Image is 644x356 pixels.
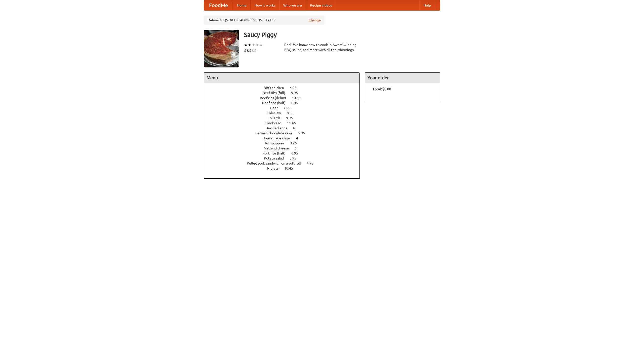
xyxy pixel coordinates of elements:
span: Beer [270,106,283,110]
li: ★ [248,42,252,48]
a: Beer 7.55 [270,106,300,110]
div: Deliver to: [STREET_ADDRESS][US_STATE] [204,16,325,25]
span: 3.95 [290,156,301,160]
a: Coleslaw 8.95 [267,111,303,115]
span: Cornbread [265,121,286,125]
span: BBQ chicken [264,86,289,90]
span: Beef ribs (delux) [260,96,291,100]
a: Riblets 10.45 [267,166,302,170]
h3: Saucy Piggy [244,30,440,40]
a: Home [233,0,251,10]
span: 4.95 [307,161,318,165]
a: How it works [251,0,279,10]
span: 4 [293,126,300,130]
span: Hushpuppies [264,141,289,145]
a: Collards 9.95 [267,116,302,120]
a: Beef ribs (half) 6.45 [262,101,307,105]
span: 4 [296,136,303,140]
span: 6 [295,146,302,150]
a: Recipe videos [306,0,336,10]
span: Beef ribs (full) [263,91,290,95]
a: Who we are [279,0,306,10]
span: Devilled eggs [265,126,292,130]
span: 8.95 [287,111,299,115]
span: Potato salad [264,156,289,160]
a: Housemade chips 4 [262,136,307,140]
h4: Menu [204,73,359,83]
h4: Your order [365,73,440,83]
li: $ [249,48,252,53]
a: Beef ribs (full) 9.95 [263,91,307,95]
a: German chocolate cake 5.95 [255,131,314,135]
span: Beef ribs (half) [262,101,291,105]
a: Devilled eggs 4 [265,126,304,130]
li: ★ [244,42,248,48]
a: Help [419,0,435,10]
a: BBQ chicken 4.95 [264,86,306,90]
a: Cornbread 11.45 [265,121,305,125]
a: Change [309,18,321,23]
li: $ [247,48,249,53]
a: Beef ribs (delux) 10.45 [260,96,310,100]
span: 3.25 [290,141,302,145]
span: 6.95 [291,151,303,155]
span: Housemade chips [262,136,295,140]
span: Riblets [267,166,284,170]
li: ★ [255,42,259,48]
li: $ [254,48,257,53]
span: 7.55 [284,106,295,110]
b: Total: $0.00 [373,87,391,91]
a: Hushpuppies 3.25 [264,141,306,145]
span: Coleslaw [267,111,286,115]
li: $ [244,48,247,53]
span: 9.95 [286,116,298,120]
li: $ [252,48,254,53]
span: 11.45 [287,121,301,125]
a: Pulled pork sandwich on a soft roll 4.95 [247,161,323,165]
span: 10.45 [292,96,306,100]
span: 4.95 [290,86,302,90]
span: Mac and cheese [264,146,294,150]
span: Pulled pork sandwich on a soft roll [247,161,306,165]
span: 5.95 [298,131,310,135]
a: FoodMe [204,0,233,10]
li: ★ [252,42,255,48]
span: Collards [267,116,285,120]
div: Pork. We know how to cook it. Award-winning BBQ sauce, and meat with all the trimmings. [284,42,360,52]
span: 9.95 [291,91,303,95]
img: angular.jpg [204,30,239,67]
span: German chocolate cake [255,131,297,135]
a: Pork ribs (half) 6.95 [262,151,307,155]
span: 10.45 [284,166,298,170]
span: 6.45 [291,101,303,105]
span: Pork ribs (half) [262,151,291,155]
a: Potato salad 3.95 [264,156,306,160]
li: ★ [259,42,263,48]
a: Mac and cheese 6 [264,146,306,150]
